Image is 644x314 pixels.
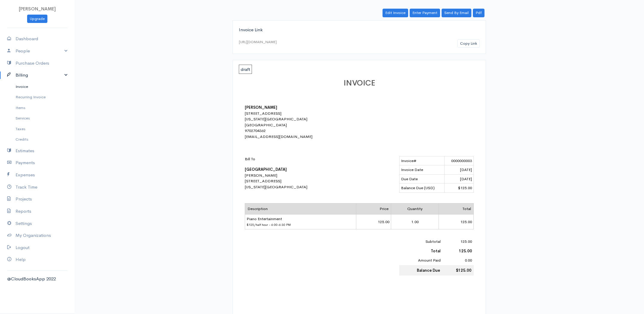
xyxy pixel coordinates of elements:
a: Enter Payment [410,9,440,17]
b: [PERSON_NAME] [245,105,277,110]
td: 0000000003 [444,156,473,165]
b: Total [431,248,441,254]
a: Upgrade [27,15,47,23]
td: 1.00 [391,214,439,229]
td: 125.00 [356,214,391,229]
div: Invoice Link [239,27,480,33]
b: [GEOGRAPHIC_DATA] [245,167,287,172]
td: $125.00 [442,265,474,276]
td: Due Date [400,174,445,184]
span: draft [239,65,252,74]
td: [DATE] [444,165,473,175]
p: Bill To [245,156,349,162]
td: Subtotal [399,237,442,246]
div: [PERSON_NAME] [STREET_ADDRESS] [US_STATE][GEOGRAPHIC_DATA] [245,156,349,190]
td: 125.00 [442,237,474,246]
div: [URL][DOMAIN_NAME] [239,39,277,45]
div: @CloudBooksApp 2022 [7,276,67,282]
td: Total [439,203,473,214]
td: Invoice Date [400,165,445,175]
td: Description [245,203,356,214]
td: Price [356,203,391,214]
a: Pdf [473,9,484,17]
td: Amount Paid [399,256,442,265]
td: Quantity [391,203,439,214]
div: [STREET_ADDRESS] [US_STATE][GEOGRAPHIC_DATA] [GEOGRAPHIC_DATA] 9702704362 [EMAIL_ADDRESS][DOMAIN_... [245,111,349,140]
td: Balance Due (USD) [400,184,445,193]
a: Send By Email [442,9,471,17]
td: Piano Entertainment [245,214,356,229]
td: Invoice# [400,156,445,165]
button: Copy Link [457,39,480,48]
td: 0.00 [442,256,474,265]
a: Edit Invoice [383,9,408,17]
td: $125.00 [444,184,473,193]
b: 125.00 [459,248,472,254]
td: Balance Due [399,265,442,276]
span: [PERSON_NAME] [19,6,56,12]
td: [DATE] [444,174,473,184]
h1: INVOICE [245,79,474,88]
span: $125/half hour - 6:00-6:30 PM [247,223,291,227]
td: 125.00 [439,214,473,229]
